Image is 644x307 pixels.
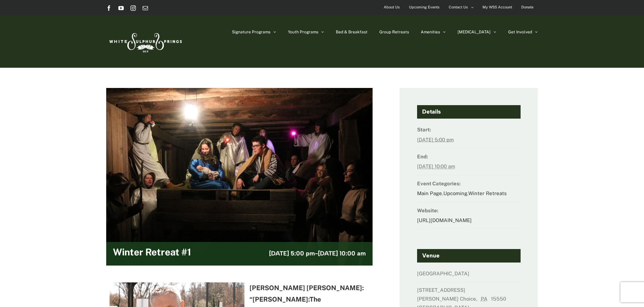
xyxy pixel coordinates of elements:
[476,296,479,302] span: ,
[417,206,521,215] dt: Website:
[421,15,446,49] a: Amenities
[118,5,124,11] a: YouTube
[106,5,112,11] a: Facebook
[458,30,491,34] span: [MEDICAL_DATA]
[417,125,521,134] dt: Start:
[232,15,538,49] nav: Main Menu
[269,249,366,258] h3: -
[508,15,538,49] a: Get Involved
[417,163,455,169] abbr: 2025-12-26
[130,5,136,11] a: Instagram
[288,15,324,49] a: Youth Programs
[384,2,400,12] span: About Us
[379,15,409,49] a: Group Retreats
[458,15,496,49] a: [MEDICAL_DATA]
[379,30,409,34] span: Group Retreats
[336,30,368,34] span: Bed & Breakfast
[417,269,521,282] dd: [GEOGRAPHIC_DATA]
[409,2,440,12] span: Upcoming Events
[318,250,366,257] span: [DATE] 10:00 am
[417,296,476,302] span: [PERSON_NAME] Choice
[417,179,521,188] dt: Event Categories:
[417,152,521,161] dt: End:
[417,217,472,223] a: [URL][DOMAIN_NAME]
[421,30,440,34] span: Amenities
[232,15,276,49] a: Signature Programs
[417,190,442,196] a: Main Page
[417,137,454,143] abbr: 2025-12-21
[417,287,465,293] span: [STREET_ADDRESS]
[269,250,315,257] span: [DATE] 5:00 pm
[521,2,533,12] span: Donate
[417,188,521,202] dd: , ,
[449,2,468,12] span: Contact Us
[232,30,270,34] span: Signature Programs
[417,249,521,263] h4: Venue
[106,26,184,57] img: White Sulphur Springs Logo
[417,105,521,119] h4: Details
[443,190,467,196] a: Upcoming
[491,296,508,302] span: 15550
[288,30,318,34] span: Youth Programs
[481,296,490,302] abbr: Pennsylvania
[113,247,191,260] h2: Winter Retreat #1
[143,5,148,11] a: Email
[482,2,512,12] span: My WSS Account
[508,30,532,34] span: Get Involved
[468,190,507,196] a: Winter Retreats
[336,15,368,49] a: Bed & Breakfast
